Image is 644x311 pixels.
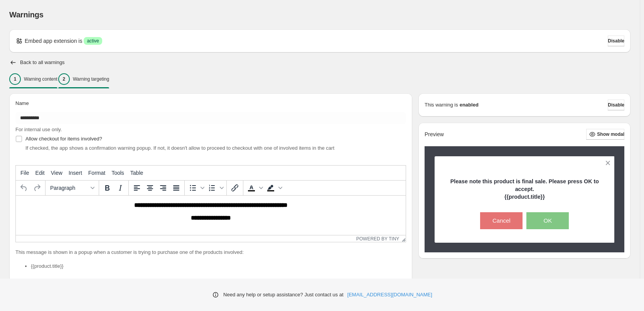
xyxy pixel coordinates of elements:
[25,136,102,142] span: Allow checkout for items involved?
[143,181,157,194] button: Align center
[460,101,479,109] strong: enabled
[356,236,400,242] a: Powered by Tiny
[51,170,62,176] span: View
[245,181,264,194] div: Text color
[24,76,57,82] p: Warning content
[25,37,82,45] p: Embed app extension is
[186,181,206,194] div: Bullet list
[25,145,334,151] span: If checked, the app shows a confirmation warning popup. If not, it doesn't allow to proceed to ch...
[30,181,44,194] button: Redo
[9,73,21,85] div: 1
[88,170,105,176] span: Format
[15,127,62,132] span: For internal use only.
[586,129,624,140] button: Show modal
[504,194,545,200] strong: {{product.title}}
[50,185,88,191] span: Paragraph
[15,100,29,106] span: Name
[157,181,170,194] button: Align right
[20,170,29,176] span: File
[9,71,57,87] button: 1Warning content
[87,38,99,44] span: active
[69,170,82,176] span: Insert
[450,178,599,192] strong: Please note this product is final sale. Please press OK to accept.
[47,181,97,194] button: Formats
[130,170,143,176] span: Table
[35,170,45,176] span: Edit
[15,248,406,256] p: This message is shown in a popup when a customer is trying to purchase one of the products involved:
[17,181,30,194] button: Undo
[228,181,241,194] button: Insert/edit link
[264,181,283,194] div: Background color
[114,181,127,194] button: Italic
[608,102,624,108] span: Disable
[526,212,569,229] button: OK
[58,73,70,85] div: 2
[170,181,183,194] button: Justify
[399,235,406,242] div: Resize
[206,181,225,194] div: Numbered list
[608,100,624,110] button: Disable
[73,76,109,82] p: Warning targeting
[597,131,624,137] span: Show modal
[16,196,406,235] iframe: Rich Text Area
[111,170,124,176] span: Tools
[101,181,114,194] button: Bold
[9,10,44,19] span: Warnings
[608,35,624,46] button: Disable
[20,59,65,66] h2: Back to all warnings
[480,212,523,229] button: Cancel
[608,38,624,44] span: Disable
[425,131,444,138] h2: Preview
[425,101,458,109] p: This warning is
[58,71,109,87] button: 2Warning targeting
[347,291,432,299] a: [EMAIL_ADDRESS][DOMAIN_NAME]
[130,181,143,194] button: Align left
[31,262,406,270] li: {{product.title}}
